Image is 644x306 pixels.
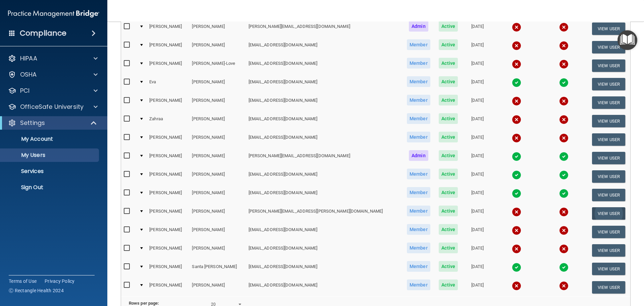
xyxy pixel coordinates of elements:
button: View User [592,59,625,72]
td: [DATE] [462,186,493,204]
h4: Compliance [20,29,66,38]
a: Privacy Policy [45,278,75,285]
td: [EMAIL_ADDRESS][DOMAIN_NAME] [246,93,402,112]
img: cross.ca9f0e7f.svg [559,281,569,291]
button: Open Resource Center [618,30,637,50]
span: Member [407,113,430,124]
td: [PERSON_NAME] [147,223,189,241]
td: [DATE] [462,56,493,75]
td: [DATE] [462,204,493,223]
td: [PERSON_NAME] [189,112,246,130]
button: View User [592,96,625,109]
p: Settings [20,119,45,127]
span: Member [407,279,430,290]
span: Active [439,21,458,32]
span: Active [439,206,458,216]
img: tick.e7d51cea.svg [512,78,521,87]
td: [PERSON_NAME] [147,204,189,223]
img: cross.ca9f0e7f.svg [512,41,521,50]
img: cross.ca9f0e7f.svg [559,133,569,143]
button: View User [592,41,625,53]
td: [PERSON_NAME] [189,75,246,93]
img: cross.ca9f0e7f.svg [512,281,521,291]
span: Active [439,279,458,290]
td: [DATE] [462,149,493,167]
img: cross.ca9f0e7f.svg [559,244,569,254]
img: cross.ca9f0e7f.svg [559,96,569,106]
span: Active [439,169,458,179]
span: Member [407,224,430,235]
td: [PERSON_NAME] [189,93,246,112]
img: tick.e7d51cea.svg [512,170,521,180]
td: [PERSON_NAME] [147,19,189,38]
button: View User [592,244,625,257]
td: Zahraa [147,112,189,130]
img: tick.e7d51cea.svg [559,170,569,180]
td: [DATE] [462,223,493,241]
span: Member [407,243,430,253]
span: Member [407,261,430,272]
td: [PERSON_NAME] [189,223,246,241]
p: My Users [4,152,96,159]
button: View User [592,23,625,35]
a: Settings [8,119,97,127]
img: cross.ca9f0e7f.svg [512,115,521,124]
td: [DATE] [462,260,493,278]
img: tick.e7d51cea.svg [512,189,521,198]
span: Member [407,95,430,105]
td: [PERSON_NAME] [147,56,189,75]
img: cross.ca9f0e7f.svg [559,23,569,32]
td: [DATE] [462,38,493,56]
span: Ⓒ Rectangle Health 2024 [9,287,64,294]
td: [PERSON_NAME] [147,241,189,260]
td: [PERSON_NAME] [147,149,189,167]
span: Active [439,39,458,50]
td: [EMAIL_ADDRESS][DOMAIN_NAME] [246,241,402,260]
td: [EMAIL_ADDRESS][DOMAIN_NAME] [246,112,402,130]
img: cross.ca9f0e7f.svg [512,133,521,143]
td: [EMAIL_ADDRESS][DOMAIN_NAME] [246,260,402,278]
span: Active [439,261,458,272]
span: Active [439,132,458,142]
span: Admin [409,21,428,32]
span: Active [439,243,458,253]
td: [PERSON_NAME][EMAIL_ADDRESS][DOMAIN_NAME] [246,149,402,167]
td: [PERSON_NAME][EMAIL_ADDRESS][DOMAIN_NAME] [246,19,402,38]
img: cross.ca9f0e7f.svg [559,207,569,217]
td: [PERSON_NAME] [189,149,246,167]
span: Active [439,95,458,105]
img: PMB logo [8,7,99,20]
a: OfficeSafe University [8,103,98,111]
td: [DATE] [462,19,493,38]
p: HIPAA [20,54,37,62]
span: Active [439,150,458,161]
span: Member [407,187,430,198]
td: [PERSON_NAME] [147,93,189,112]
td: Santa [PERSON_NAME] [189,260,246,278]
button: View User [592,281,625,294]
td: [PERSON_NAME] [189,241,246,260]
td: [PERSON_NAME] [189,186,246,204]
td: [DATE] [462,93,493,112]
span: Active [439,58,458,69]
td: [PERSON_NAME] [147,186,189,204]
img: cross.ca9f0e7f.svg [559,59,569,69]
a: OSHA [8,71,98,79]
p: My Account [4,136,96,142]
td: [DATE] [462,75,493,93]
td: [PERSON_NAME] [147,278,189,296]
span: Member [407,39,430,50]
td: [EMAIL_ADDRESS][DOMAIN_NAME] [246,167,402,186]
td: [PERSON_NAME] [189,130,246,149]
a: HIPAA [8,54,98,62]
p: Sign Out [4,184,96,191]
span: Active [439,76,458,87]
span: Active [439,113,458,124]
td: [PERSON_NAME] [189,38,246,56]
td: [PERSON_NAME] [189,204,246,223]
td: [PERSON_NAME] [189,19,246,38]
span: Member [407,132,430,142]
td: [DATE] [462,112,493,130]
td: [DATE] [462,241,493,260]
td: [EMAIL_ADDRESS][DOMAIN_NAME] [246,75,402,93]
